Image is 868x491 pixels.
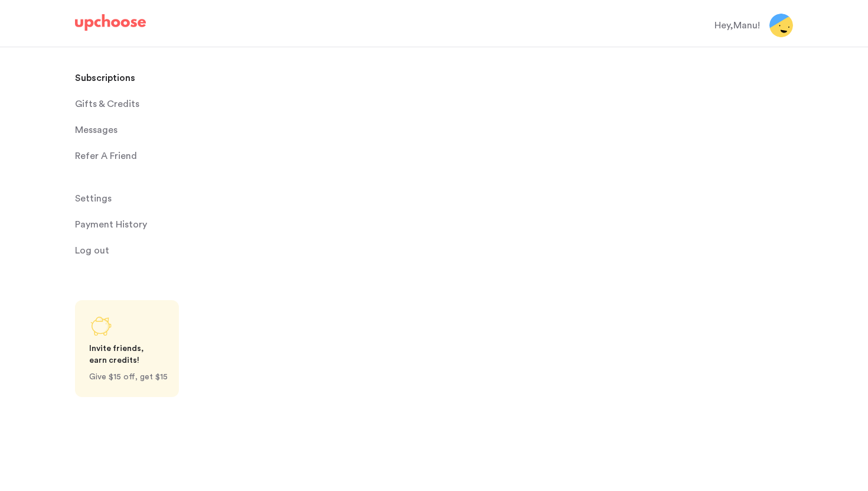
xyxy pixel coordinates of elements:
a: Settings [75,187,245,210]
a: Log out [75,239,245,262]
p: Refer A Friend [75,144,137,168]
span: Log out [75,239,109,262]
a: Payment History [75,213,245,236]
img: UpChoose [75,14,146,31]
a: Refer A Friend [75,144,245,168]
span: Gifts & Credits [75,92,139,116]
p: Payment History [75,213,147,236]
span: Settings [75,187,112,210]
span: Messages [75,118,118,142]
a: Gifts & Credits [75,92,245,116]
a: Messages [75,118,245,142]
a: Subscriptions [75,66,245,90]
p: Subscriptions [75,66,135,90]
div: Hey, Manu ! [714,18,760,32]
a: Share UpChoose [75,300,179,397]
a: UpChoose [75,14,146,36]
